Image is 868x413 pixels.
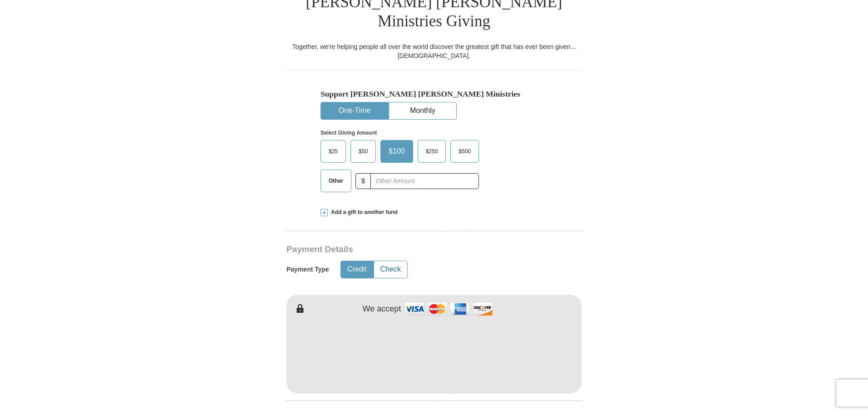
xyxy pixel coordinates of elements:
[389,102,456,119] button: Monthly
[384,145,409,158] span: $100
[286,42,582,60] div: Together, we're helping people all over the world discover the greatest gift that has ever been g...
[355,173,371,189] span: $
[286,266,329,273] h5: Payment Type
[354,145,372,158] span: $50
[363,304,401,314] h4: We accept
[328,209,398,216] span: Add a gift to another fund
[421,145,443,158] span: $250
[321,130,377,136] strong: Select Giving Amount
[324,174,348,188] span: Other
[321,89,547,99] h5: Support [PERSON_NAME] [PERSON_NAME] Ministries
[321,102,388,119] button: One-Time
[324,145,342,158] span: $25
[341,261,373,278] button: Credit
[370,173,479,189] input: Other Amount
[286,244,518,255] h3: Payment Details
[374,261,407,278] button: Check
[454,145,475,158] span: $500
[403,299,494,319] img: credit cards accepted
